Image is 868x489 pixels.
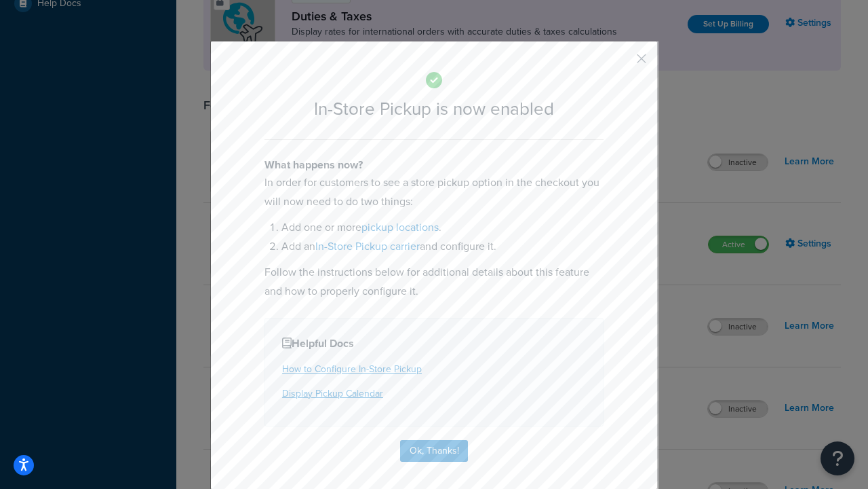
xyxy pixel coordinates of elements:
a: Display Pickup Calendar [282,386,383,401]
li: Add one or more . [281,218,604,237]
h4: Helpful Docs [282,336,586,352]
p: Follow the instructions below for additional details about this feature and how to properly confi... [264,263,604,301]
a: pickup locations [361,219,439,235]
a: How to Configure In-Store Pickup [282,362,422,376]
li: Add an and configure it. [281,237,604,256]
h2: In-Store Pickup is now enabled [264,99,604,119]
button: Ok, Thanks! [400,440,468,462]
h4: What happens now? [264,157,604,173]
a: In-Store Pickup carrier [315,238,420,254]
p: In order for customers to see a store pickup option in the checkout you will now need to do two t... [264,173,604,211]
